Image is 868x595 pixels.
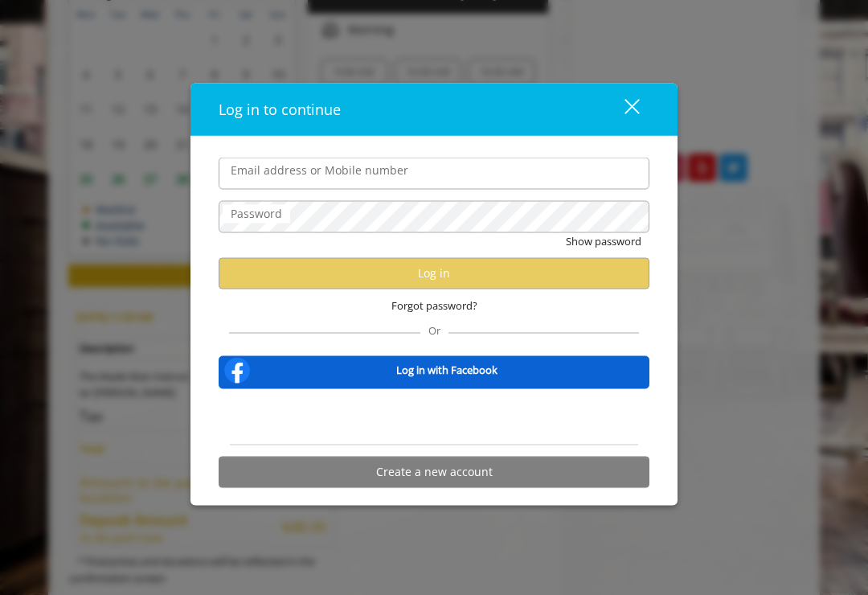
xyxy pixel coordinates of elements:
b: Log in with Facebook [396,362,497,379]
iframe: Sign in with Google Button [352,399,516,434]
span: Or [420,322,448,337]
div: close dialog [606,97,638,121]
label: Email address or Mobile number [223,162,416,179]
span: Forgot password? [391,297,477,314]
button: Log in [219,257,649,289]
button: Show password [566,233,641,250]
button: Create a new account [219,456,649,487]
img: facebook-logo [221,354,253,386]
span: Log in to continue [219,100,341,119]
div: Sign in with Google. Opens in new tab [360,399,508,434]
button: close dialog [595,93,649,126]
input: Password [219,201,649,233]
label: Password [223,205,290,223]
input: Email address or Mobile number [219,158,649,190]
